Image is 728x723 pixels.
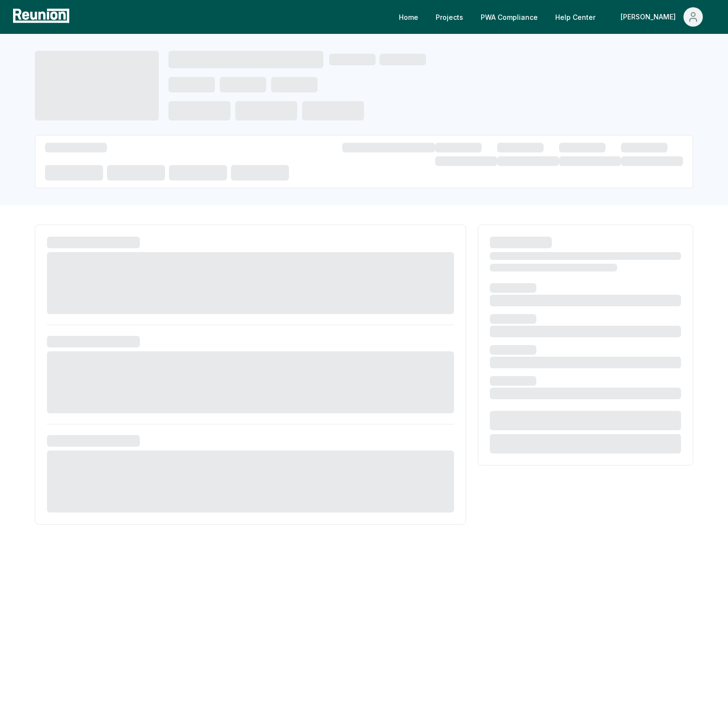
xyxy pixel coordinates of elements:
[428,7,471,27] a: Projects
[391,7,718,27] nav: Main
[547,7,603,27] a: Help Center
[473,7,546,27] a: PWA Compliance
[391,7,426,27] a: Home
[613,7,711,27] button: [PERSON_NAME]
[621,7,680,27] div: [PERSON_NAME]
